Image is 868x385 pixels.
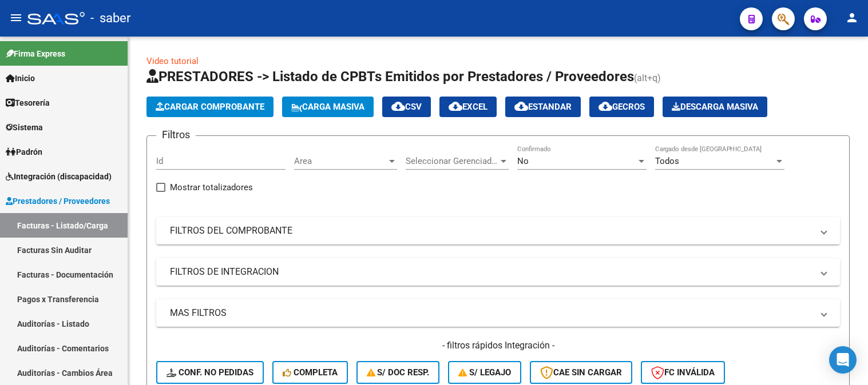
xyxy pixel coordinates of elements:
mat-icon: cloud_download [449,99,462,113]
button: CAE SIN CARGAR [530,361,632,384]
span: Seleccionar Gerenciador [406,156,498,166]
span: Area [294,156,387,166]
button: EXCEL [439,97,497,117]
a: Video tutorial [146,56,199,66]
span: Padrón [6,146,42,158]
mat-icon: cloud_download [599,99,612,113]
mat-expansion-panel-header: FILTROS DE INTEGRACION [156,258,840,286]
button: Cargar Comprobante [146,97,274,117]
span: Prestadores / Proveedores [6,195,110,207]
span: Conf. no pedidas [167,367,253,378]
span: Estandar [514,102,572,112]
mat-expansion-panel-header: FILTROS DEL COMPROBANTE [156,217,840,244]
span: EXCEL [449,102,487,112]
button: Gecros [589,97,654,117]
span: Carga Masiva [291,102,364,112]
span: Cargar Comprobante [156,102,264,112]
span: No [517,156,529,166]
span: Inicio [6,72,35,85]
button: CSV [382,97,431,117]
button: Estandar [505,97,581,117]
mat-icon: cloud_download [514,99,528,113]
button: Carga Masiva [282,97,374,117]
button: S/ Doc Resp. [356,361,440,384]
span: Sistema [6,121,43,134]
button: Completa [272,361,348,384]
span: (alt+q) [634,73,661,83]
mat-panel-title: MAS FILTROS [170,307,812,319]
span: Todos [655,156,679,166]
span: Firma Express [6,47,65,60]
span: PRESTADORES -> Listado de CPBTs Emitidos por Prestadores / Proveedores [146,69,634,85]
div: Open Intercom Messenger [829,346,857,374]
span: Tesorería [6,97,50,109]
span: S/ legajo [458,367,511,378]
mat-expansion-panel-header: MAS FILTROS [156,299,840,327]
span: Descarga Masiva [672,102,758,112]
mat-panel-title: FILTROS DE INTEGRACION [170,266,812,278]
span: - saber [90,6,130,31]
span: CAE SIN CARGAR [540,367,622,378]
app-download-masive: Descarga masiva de comprobantes (adjuntos) [663,97,767,117]
mat-panel-title: FILTROS DEL COMPROBANTE [170,224,812,237]
span: Completa [283,367,338,378]
mat-icon: menu [9,11,23,25]
mat-icon: person [845,11,859,25]
button: S/ legajo [448,361,521,384]
button: Descarga Masiva [663,97,767,117]
h4: - filtros rápidos Integración - [156,339,840,352]
span: Mostrar totalizadores [170,181,253,194]
button: FC Inválida [641,361,725,384]
button: Conf. no pedidas [156,361,264,384]
span: CSV [391,102,422,112]
span: Integración (discapacidad) [6,170,112,183]
mat-icon: cloud_download [391,99,405,113]
span: FC Inválida [651,367,715,378]
span: Gecros [599,102,645,112]
span: S/ Doc Resp. [367,367,430,378]
h3: Filtros [156,127,196,143]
